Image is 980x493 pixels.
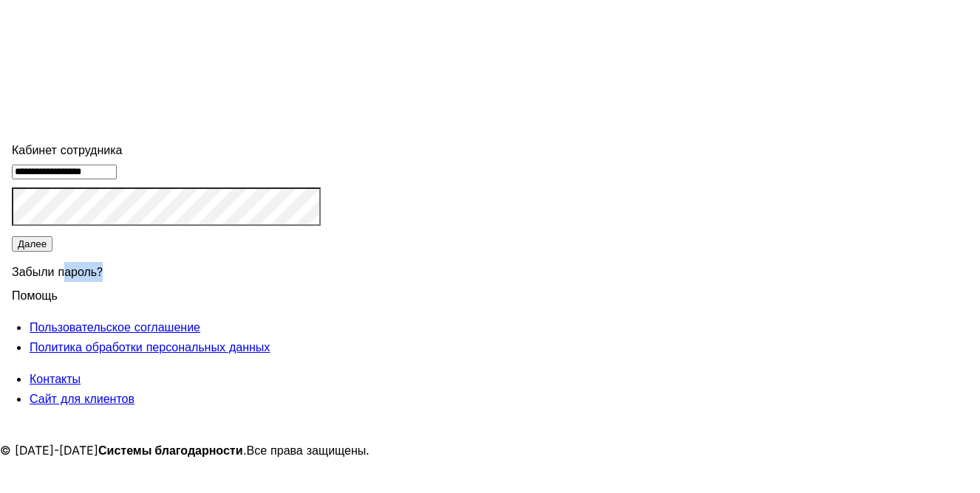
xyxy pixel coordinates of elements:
[30,391,135,406] a: Сайт для клиентов
[98,443,243,458] strong: Системы благодарности
[30,371,81,386] a: Контакты
[247,443,370,458] span: Все права защищены.
[12,279,58,303] span: Помощь
[12,253,321,286] div: Забыли пароль?
[12,140,321,160] div: Кабинет сотрудника
[12,236,52,252] button: Далее
[30,339,270,354] a: Политика обработки персональных данных
[30,320,200,334] a: Пользовательское соглашение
